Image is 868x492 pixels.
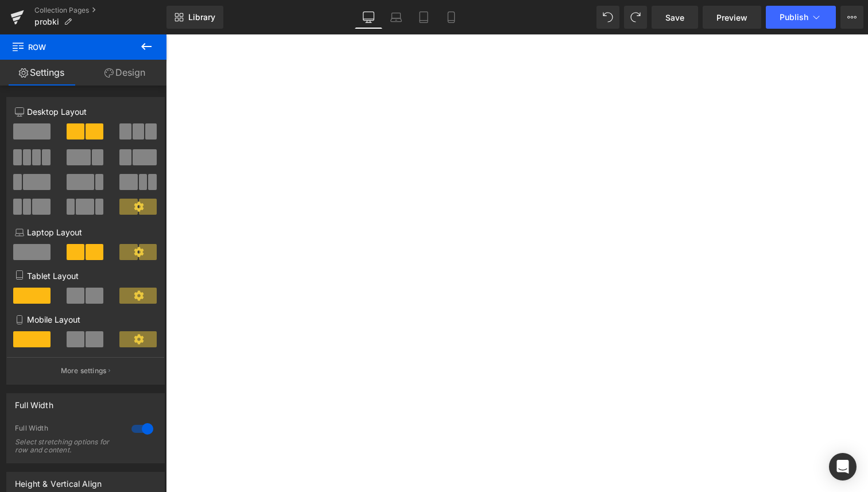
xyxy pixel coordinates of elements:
[355,6,382,29] a: Desktop
[15,106,156,118] p: Desktop Layout
[15,313,156,326] p: Mobile Layout
[15,226,156,238] p: Laptop Layout
[596,6,619,29] button: Undo
[703,6,761,29] a: Preview
[166,6,223,29] a: New Library
[665,11,684,24] span: Save
[410,6,437,29] a: Tablet
[83,60,166,86] a: Design
[829,453,857,481] div: Open Intercom Messenger
[15,438,118,454] div: Select stretching options for row and content.
[15,424,120,436] div: Full Width
[382,6,410,29] a: Laptop
[7,357,164,384] button: More settings
[15,270,156,282] p: Tablet Layout
[624,6,647,29] button: Redo
[780,13,808,22] span: Publish
[188,12,215,22] span: Library
[766,6,836,29] button: Publish
[61,366,107,376] p: More settings
[15,394,53,410] div: Full Width
[34,6,166,15] a: Collection Pages
[11,34,126,60] span: Row
[15,472,102,489] div: Height & Vertical Align
[437,6,465,29] a: Mobile
[840,6,863,29] button: More
[34,17,59,26] span: probki
[716,11,747,24] span: Preview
